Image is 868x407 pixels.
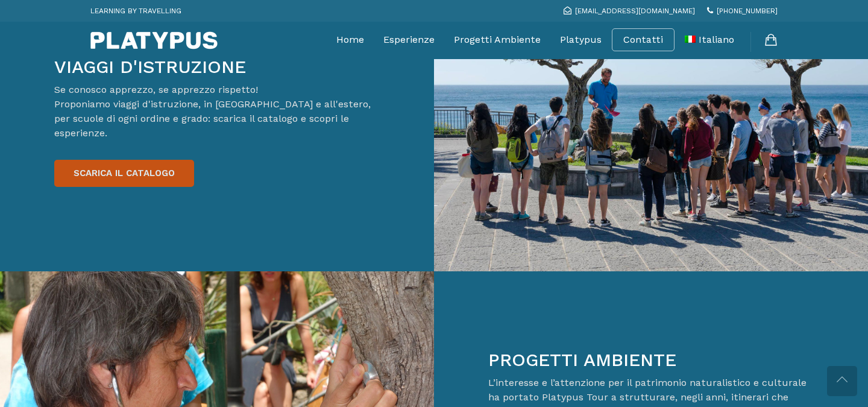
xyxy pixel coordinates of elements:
a: Platypus [560,25,602,55]
p: Se conosco apprezzo, se apprezzo rispetto! Proponiamo viaggi d'istruzione, in [GEOGRAPHIC_DATA] e... [54,83,380,140]
a: [EMAIL_ADDRESS][DOMAIN_NAME] [564,7,695,15]
span: [EMAIL_ADDRESS][DOMAIN_NAME] [575,7,695,15]
a: Home [336,25,364,55]
a: Esperienze [383,25,435,55]
a: [PHONE_NUMBER] [707,7,778,15]
a: Italiano [685,25,734,55]
span: Progetti ambiente [488,349,676,370]
span: Viaggi d'istruzione [54,56,246,77]
span: [PHONE_NUMBER] [717,7,778,15]
span: Italiano [699,34,734,45]
a: Progetti Ambiente [454,25,541,55]
a: Contatti [623,34,663,46]
img: Platypus [90,31,218,49]
p: LEARNING BY TRAVELLING [90,3,181,19]
a: SCARICA IL CATALOGO [54,160,194,187]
